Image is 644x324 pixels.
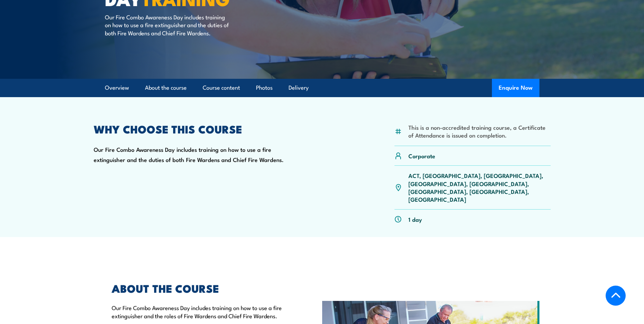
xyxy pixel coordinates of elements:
a: Overview [105,79,129,97]
a: Course content [203,79,240,97]
p: Corporate [408,152,435,160]
a: Photos [256,79,273,97]
p: Our Fire Combo Awareness Day includes training on how to use a fire extinguisher and the duties o... [105,13,229,37]
p: Our Fire Combo Awareness Day includes training on how to use a fire extinguisher and the roles of... [112,304,291,320]
a: About the course [145,79,187,97]
button: Enquire Now [492,79,539,97]
h2: ABOUT THE COURSE [112,283,291,293]
p: ACT, [GEOGRAPHIC_DATA], [GEOGRAPHIC_DATA], [GEOGRAPHIC_DATA], [GEOGRAPHIC_DATA], [GEOGRAPHIC_DATA... [408,172,551,203]
a: Delivery [289,79,309,97]
div: Our Fire Combo Awareness Day includes training on how to use a fire extinguisher and the duties o... [94,124,292,229]
h2: WHY CHOOSE THIS COURSE [94,124,292,133]
li: This is a non-accredited training course, a Certificate of Attendance is issued on completion. [408,123,551,139]
p: 1 day [408,215,422,223]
